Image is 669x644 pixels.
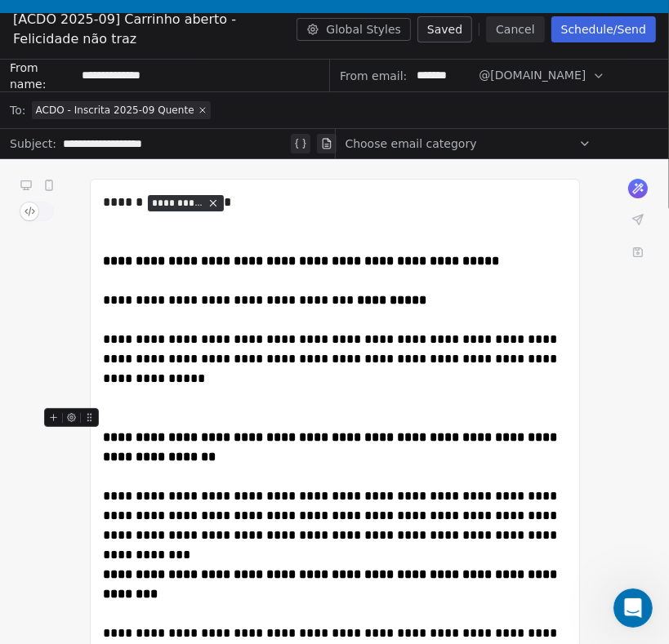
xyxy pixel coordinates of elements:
button: Global Styles [297,18,411,41]
span: From email: [340,68,407,84]
button: Saved [417,16,472,42]
span: @[DOMAIN_NAME] [479,67,586,84]
button: Cancel [486,16,544,42]
span: ACDO - Inscrita 2025-09 Quente [35,104,194,117]
span: [ACDO 2025-09] Carrinho aberto - Felicidade não traz [13,10,290,49]
span: To: [10,102,25,118]
button: Schedule/Send [551,16,656,42]
span: Subject: [10,135,56,157]
span: Choose email category [346,135,477,152]
span: From name: [10,60,75,92]
iframe: Intercom live chat [613,588,653,628]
